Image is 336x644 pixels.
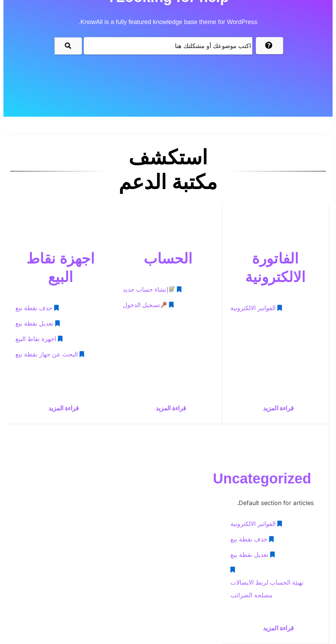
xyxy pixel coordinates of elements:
a: الحساب [129,228,206,275]
a: تعديل نقطة بيع [15,317,60,330]
input: search-query [84,37,252,55]
h2: استكشف مكتبة الدعم [105,145,231,195]
a: البحث عن جهاز نقطة بيع [15,348,84,361]
a: الفواتير الالكترونية [230,518,282,530]
span: تسجيل الدخول [123,299,167,312]
span: البحث عن جهاز نقطة بيع [15,348,78,361]
span: الفواتير الالكترونية [230,518,276,530]
a: 📝إنشاء حساب جديد [123,283,181,296]
span: تعديل نقطة بيع [230,549,268,561]
a: قراءة المزيد [225,402,325,415]
a: 🔑تسجيل الدخول [123,299,173,312]
a: الفواتير الالكترونية [230,302,282,315]
a: حذف نقطة بيع [15,302,59,315]
a: اجهزة نقاط البيع [10,228,111,294]
span: تهيئة الحساب لربط الايصالات مصلحة الضرائب [230,576,320,602]
span: حذف نقطة بيع [230,533,267,546]
a: اجهزة نقاط البيع [15,333,62,346]
span: KnowAll is a fully featured knowledge base theme for WordPress. [3,10,333,34]
span: تعديل نقطة بيع [15,317,53,330]
a: تعديل نقطة بيع [230,549,275,561]
span: حذف نقطة بيع [15,302,52,315]
a: تهيئة الحساب لربط الايصالات مصلحة الضرائب [230,564,320,601]
a: قراءة المزيد [225,622,325,635]
p: Default section for articles. [225,497,325,510]
span: اجهزة نقاط البيع [15,333,56,346]
img: 📝 [169,286,175,292]
span: إنشاء حساب جديد [123,283,175,296]
a: حذف نقطة بيع [230,533,274,546]
a: قراءة المزيد [10,402,111,415]
a: الفاتورة الالكترونية [225,228,325,294]
img: 🔑 [161,302,167,308]
a: قراءة المزيد [118,402,218,415]
a: Uncategorized [199,448,325,495]
span: الفواتير الالكترونية [230,302,276,315]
